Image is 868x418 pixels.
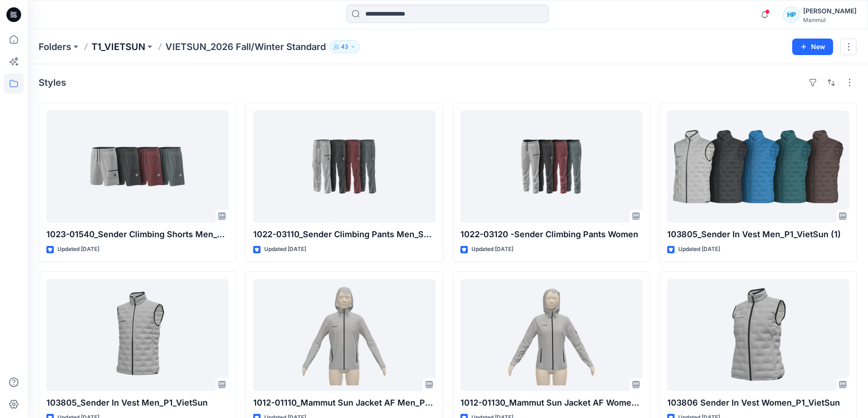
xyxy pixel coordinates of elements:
[783,6,800,23] div: HP
[253,396,435,409] p: 1012-01110_Mammut Sun Jacket AF Men_P1_VietSun
[39,77,66,88] h4: Styles
[803,17,857,23] div: Mammut
[57,245,99,254] p: Updated [DATE]
[678,245,720,254] p: Updated [DATE]
[792,39,833,55] button: New
[803,6,857,17] div: [PERSON_NAME]
[341,42,348,52] p: 43
[46,228,228,241] p: 1023-01540_Sender Climbing Shorts Men_SMS_VietSun
[91,40,145,53] a: T1_VIETSUN
[264,245,306,254] p: Updated [DATE]
[667,279,849,391] a: 103806 Sender In Vest Women_P1_VietSun
[46,396,228,409] p: 103805_Sender In Vest Men_P1_VietSun
[253,228,435,241] p: 1022-03110_Sender Climbing Pants Men_SMS_VietSun
[667,111,849,223] a: 103805_Sender In Vest Men_P1_VietSun (1)
[329,40,360,53] button: 43
[460,396,642,409] p: 1012-01130_Mammut Sun Jacket AF Women_P1_VietSun
[460,111,642,223] a: 1022-03120 -Sender Climbing Pants Women
[460,228,642,241] p: 1022-03120 -Sender Climbing Pants Women
[667,396,849,409] p: 103806 Sender In Vest Women_P1_VietSun
[667,228,849,241] p: 103805_Sender In Vest Men_P1_VietSun (1)
[46,279,228,391] a: 103805_Sender In Vest Men_P1_VietSun
[253,279,435,391] a: 1012-01110_Mammut Sun Jacket AF Men_P1_VietSun
[471,245,513,254] p: Updated [DATE]
[165,40,326,53] p: VIETSUN_2026 Fall/Winter Standard
[253,111,435,223] a: 1022-03110_Sender Climbing Pants Men_SMS_VietSun
[46,111,228,223] a: 1023-01540_Sender Climbing Shorts Men_SMS_VietSun
[39,40,71,53] a: Folders
[460,279,642,391] a: 1012-01130_Mammut Sun Jacket AF Women_P1_VietSun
